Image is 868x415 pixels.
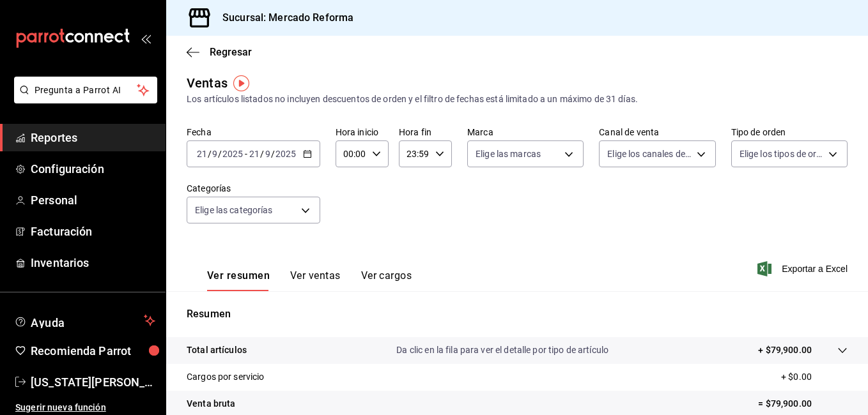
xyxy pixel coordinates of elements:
[31,223,155,240] span: Facturación
[265,149,271,159] input: --
[222,149,244,159] input: ----
[233,75,249,91] img: Tooltip marker
[187,73,228,93] div: Ventas
[218,149,222,159] span: /
[207,269,412,291] div: navigation tabs
[187,370,265,384] p: Cargos por servicio
[758,397,848,411] p: = $79,900.00
[31,313,139,328] span: Ayuda
[31,254,155,271] span: Inventarios
[599,128,715,137] label: Canal de venta
[9,93,157,106] a: Pregunta a Parrot AI
[760,261,848,276] button: Exportar a Excel
[290,269,341,291] button: Ver ventas
[758,343,812,357] p: + $79,900.00
[396,343,608,357] p: Da clic en la fila para ver el detalle por tipo de artículo
[249,149,260,159] input: --
[141,33,151,43] button: open_drawer_menu
[15,401,155,414] span: Sugerir nueva función
[399,128,452,137] label: Hora fin
[31,373,155,391] span: [US_STATE][PERSON_NAME]
[187,306,848,322] p: Resumen
[467,128,584,137] label: Marca
[31,342,155,359] span: Recomienda Parrot
[210,46,252,58] span: Regresar
[195,204,273,216] span: Elige las categorías
[208,149,212,159] span: /
[607,147,692,160] span: Elige los canales de venta
[187,128,320,137] label: Fecha
[260,149,264,159] span: /
[781,370,848,384] p: + $0.00
[31,192,155,209] span: Personal
[31,160,155,177] span: Configuración
[187,93,848,106] div: Los artículos listados no incluyen descuentos de orden y el filtro de fechas está limitado a un m...
[336,128,389,137] label: Hora inicio
[35,84,137,97] span: Pregunta a Parrot AI
[187,46,252,58] button: Regresar
[271,149,275,159] span: /
[740,147,824,160] span: Elige los tipos de orden
[187,184,320,193] label: Categorías
[196,149,208,159] input: --
[245,149,247,159] span: -
[207,269,270,291] button: Ver resumen
[275,149,297,159] input: ----
[14,77,157,103] button: Pregunta a Parrot AI
[187,343,247,357] p: Total artículos
[31,129,155,146] span: Reportes
[731,128,848,137] label: Tipo de orden
[212,149,218,159] input: --
[212,10,353,26] h3: Sucursal: Mercado Reforma
[476,147,541,160] span: Elige las marcas
[187,397,235,411] p: Venta bruta
[361,269,412,291] button: Ver cargos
